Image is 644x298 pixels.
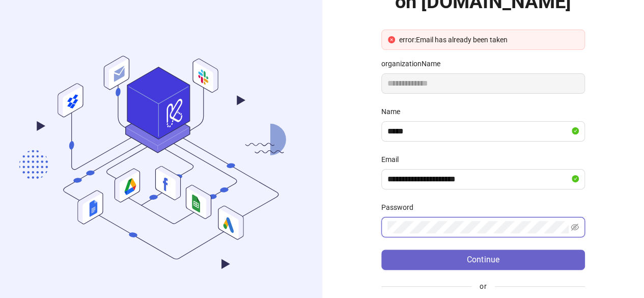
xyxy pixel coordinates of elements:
[571,223,579,231] span: eye-invisible
[399,34,578,45] div: error:Email has already been taken
[388,36,395,43] span: close-circle
[381,250,585,270] button: Continue
[387,125,570,138] input: Name
[467,255,499,264] span: Continue
[387,173,570,185] input: Email
[381,154,405,165] label: Email
[381,106,407,117] label: Name
[381,202,420,213] label: Password
[471,281,494,292] span: or
[387,221,569,233] input: Password
[381,73,585,94] input: organizationName
[381,58,447,69] label: organizationName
